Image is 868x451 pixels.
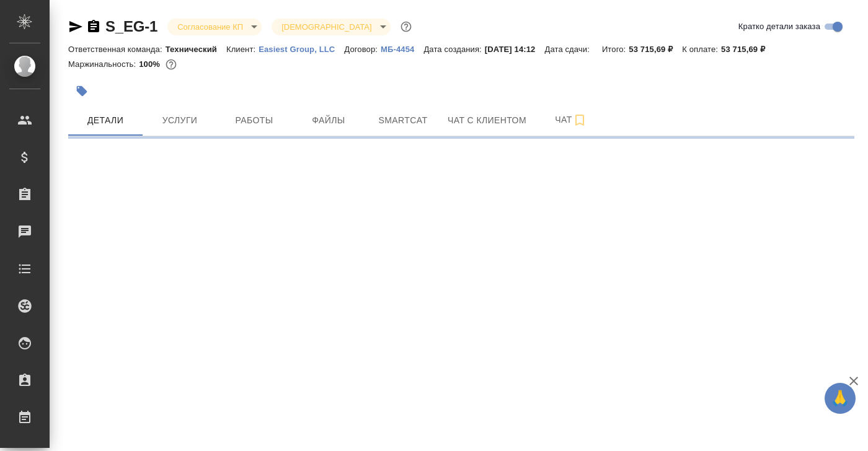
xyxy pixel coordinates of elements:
a: МБ-4454 [381,43,423,54]
p: К оплате: [682,45,721,54]
p: Маржинальность: [68,59,139,69]
p: Ответственная команда: [68,45,166,54]
p: 53 715,69 ₽ [629,45,682,54]
button: Согласование КП [174,22,247,32]
button: 0.00 RUB; [163,56,179,72]
a: Easiest Group, LLC​ [259,43,344,54]
p: 100% [139,59,163,69]
p: Технический [166,45,226,54]
button: Скопировать ссылку для ЯМессенджера [68,19,83,34]
button: Добавить тэг [68,77,95,105]
button: Скопировать ссылку [86,19,101,34]
button: 🙏 [825,383,856,414]
span: Чат с клиентом [448,113,526,128]
span: Кратко детали заказа [738,20,820,33]
span: 🙏 [830,385,851,411]
p: [DATE] 14:12 [485,45,545,54]
button: [DEMOGRAPHIC_DATA] [278,22,375,32]
span: Smartcat [373,113,433,128]
span: Детали [76,113,135,128]
p: Easiest Group, LLC​ [259,45,344,54]
p: МБ-4454 [381,45,423,54]
svg: Подписаться [572,113,587,128]
span: Услуги [150,113,210,128]
div: Согласование КП [167,19,262,35]
p: Договор: [344,45,381,54]
a: S_EG-1 [105,18,157,35]
div: Согласование КП [272,19,390,35]
p: Дата создания: [423,45,484,54]
span: Чат [541,112,601,128]
span: Файлы [299,113,358,128]
p: Клиент: [226,45,259,54]
p: 53 715,69 ₽ [721,45,774,54]
span: Работы [224,113,284,128]
button: Доп статусы указывают на важность/срочность заказа [398,19,414,35]
p: Дата сдачи: [544,45,592,54]
p: Итого: [602,45,629,54]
